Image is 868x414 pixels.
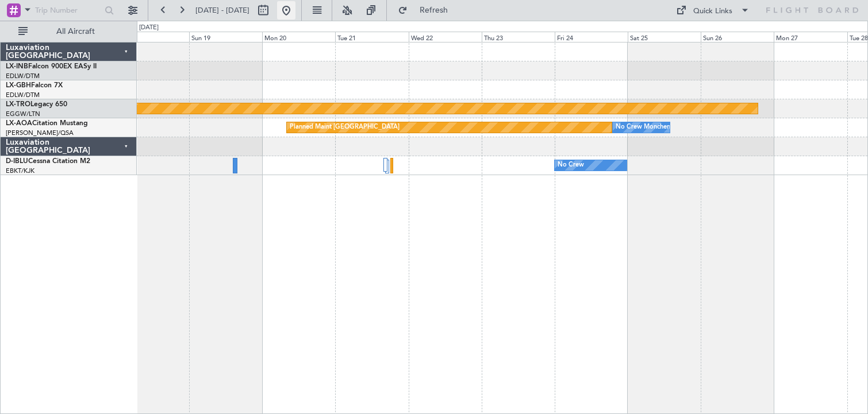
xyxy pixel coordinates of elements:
[555,32,628,42] div: Fri 24
[393,1,462,20] button: Refresh
[6,158,28,165] span: D-IBLU
[6,63,97,70] a: LX-INBFalcon 900EX EASy II
[6,63,28,70] span: LX-INB
[6,72,40,80] a: EDLW/DTM
[6,101,30,108] span: LX-TRO
[410,6,458,14] span: Refresh
[701,32,774,42] div: Sun 26
[6,120,88,127] a: LX-AOACitation Mustang
[6,101,67,108] a: LX-TROLegacy 650
[116,32,189,42] div: Sat 18
[6,120,32,127] span: LX-AOA
[6,82,63,89] a: LX-GBHFalcon 7X
[6,82,31,89] span: LX-GBH
[628,32,701,42] div: Sat 25
[616,119,697,136] div: No Crew Monchengladbach
[693,6,732,17] div: Quick Links
[6,110,40,118] a: EGGW/LTN
[409,32,482,42] div: Wed 22
[6,158,90,165] a: D-IBLUCessna Citation M2
[670,1,755,20] button: Quick Links
[335,32,408,42] div: Tue 21
[139,23,159,33] div: [DATE]
[482,32,555,42] div: Thu 23
[6,129,74,137] a: [PERSON_NAME]/QSA
[35,2,101,19] input: Trip Number
[30,28,121,36] span: All Aircraft
[774,32,847,42] div: Mon 27
[13,22,125,41] button: All Aircraft
[262,32,335,42] div: Mon 20
[195,5,249,16] span: [DATE] - [DATE]
[6,167,34,175] a: EBKT/KJK
[189,32,262,42] div: Sun 19
[290,119,400,136] div: Planned Maint [GEOGRAPHIC_DATA]
[558,157,584,174] div: No Crew
[6,91,40,99] a: EDLW/DTM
